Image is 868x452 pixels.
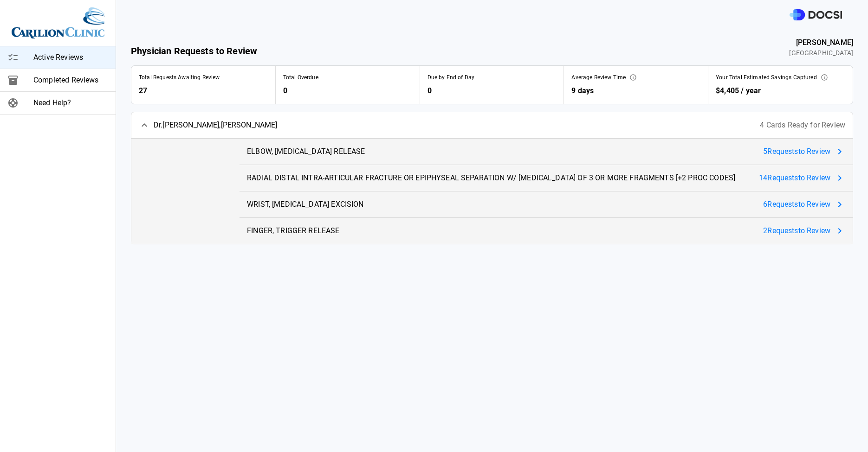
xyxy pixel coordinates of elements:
span: RADIAL DISTAL INTRA-ARTICULAR FRACTURE OR EPIPHYSEAL SEPARATION W/ [MEDICAL_DATA] OF 3 OR MORE FR... [247,172,735,184]
span: Average Review Time [571,73,626,82]
span: Physician Requests to Review [131,44,257,58]
span: 5 Request s to Review [763,146,830,157]
span: ELBOW, [MEDICAL_DATA] RELEASE [247,146,365,157]
img: DOCSI Logo [790,9,842,21]
span: FINGER, TRIGGER RELEASE [247,225,339,236]
span: 27 [139,85,268,96]
span: Dr. [PERSON_NAME] , [PERSON_NAME] [154,120,278,131]
span: 0 [283,85,412,96]
span: Your Total Estimated Savings Captured [716,73,817,82]
span: Completed Reviews [33,75,108,86]
span: 9 days [571,85,700,96]
span: 6 Request s to Review [763,199,830,210]
span: Total Requests Awaiting Review [139,73,220,82]
span: WRIST, [MEDICAL_DATA] EXCISION [247,199,364,210]
svg: This represents the average time it takes from when an optimization is ready for your review to w... [629,74,637,81]
img: Site Logo [12,7,104,38]
span: Due by End of Day [428,73,475,82]
span: 14 Request s to Review [759,172,830,184]
span: 4 Cards Ready for Review [760,120,845,131]
span: Need Help? [33,97,108,108]
span: [GEOGRAPHIC_DATA] [789,48,853,58]
span: 2 Request s to Review [763,225,830,236]
span: Total Overdue [283,73,318,82]
svg: This is the estimated annual impact of the preference card optimizations which you have approved.... [821,74,828,81]
span: 0 [428,85,557,96]
span: $4,405 / year [716,86,761,95]
span: Active Reviews [33,52,108,63]
span: [PERSON_NAME] [789,37,853,48]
